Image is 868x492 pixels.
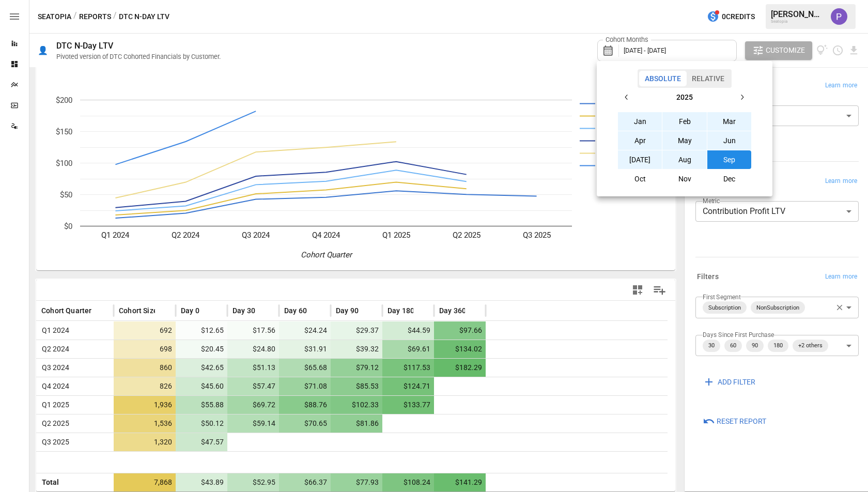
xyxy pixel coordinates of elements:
[686,71,730,86] button: Relative
[662,131,707,150] button: May
[707,112,752,131] button: Mar
[636,88,733,106] button: 2025
[618,150,662,169] button: [DATE]
[618,170,662,188] button: Oct
[662,112,707,131] button: Feb
[662,170,707,188] button: Nov
[707,150,752,169] button: Sep
[662,150,707,169] button: Aug
[618,112,662,131] button: Jan
[639,71,687,86] button: Absolute
[707,131,752,150] button: Jun
[618,131,662,150] button: Apr
[707,170,752,188] button: Dec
